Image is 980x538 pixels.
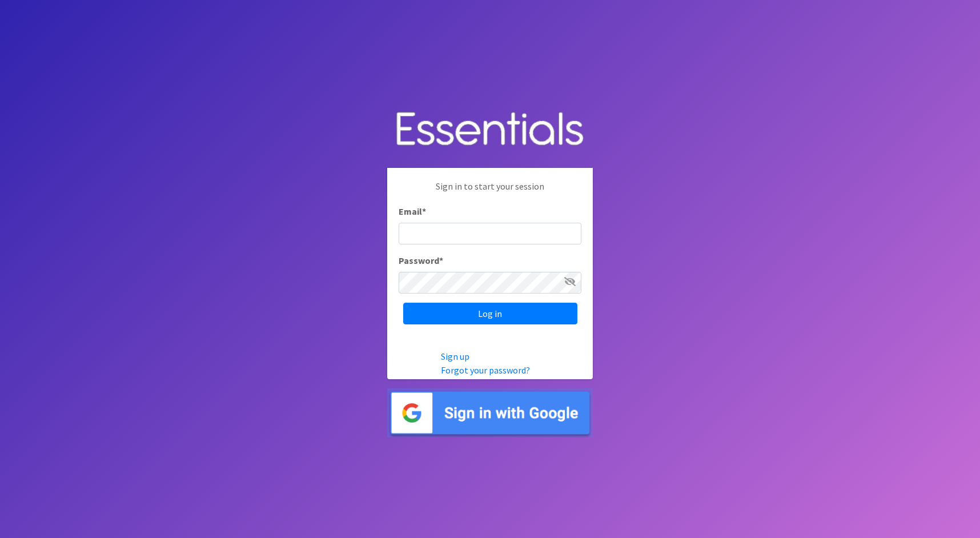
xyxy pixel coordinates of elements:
label: Email [399,204,426,218]
abbr: required [422,206,426,217]
label: Password [399,254,443,267]
img: Human Essentials [387,101,593,159]
p: Sign in to start your session [399,179,581,204]
input: Log in [403,303,577,324]
img: Sign in with Google [387,388,593,438]
a: Forgot your password? [441,364,530,376]
abbr: required [439,255,443,266]
a: Sign up [441,351,469,362]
